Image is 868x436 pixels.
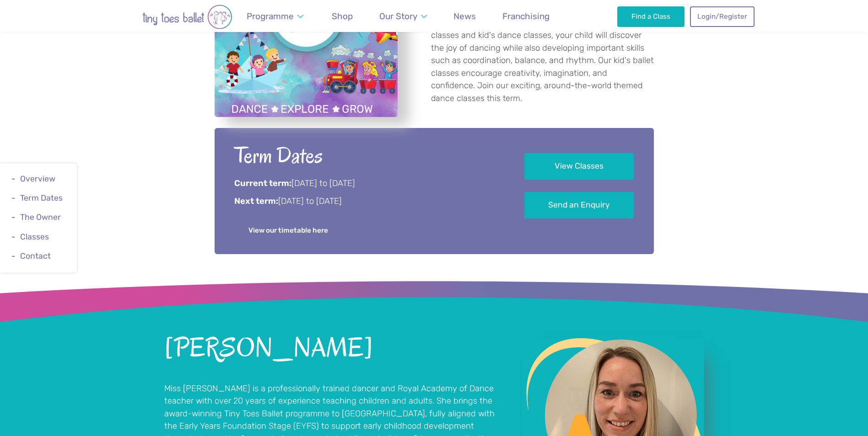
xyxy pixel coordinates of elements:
[502,11,550,21] span: Franchising
[524,153,634,180] a: View Classes
[20,251,51,261] a: Contact
[431,80,642,103] font: . Join our exciting, around-the-world themed dance classes this term.
[20,213,61,222] a: The Owner
[234,178,499,190] p: [DATE] to [DATE]
[247,11,294,21] span: Programme
[617,6,685,27] a: Find a Class
[234,196,278,206] strong: Next term:
[20,194,63,203] a: Term Dates
[114,5,260,29] img: tiny toes ballet
[20,174,55,183] a: Overview
[234,178,291,188] strong: Current term:
[243,5,308,27] a: Programme
[524,192,634,219] a: Send an Enquiry
[498,5,554,27] a: Franchising
[332,11,353,21] span: Shop
[20,232,49,241] a: Classes
[234,220,342,240] a: View our timetable here
[449,5,480,27] a: News
[379,11,417,21] span: Our Story
[690,6,754,27] a: Login/Register
[328,5,357,27] a: Shop
[234,141,499,170] h2: Term Dates
[164,335,498,362] h2: [PERSON_NAME]
[375,5,431,27] a: Our Story
[234,196,499,207] p: [DATE] to [DATE]
[453,11,476,21] span: News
